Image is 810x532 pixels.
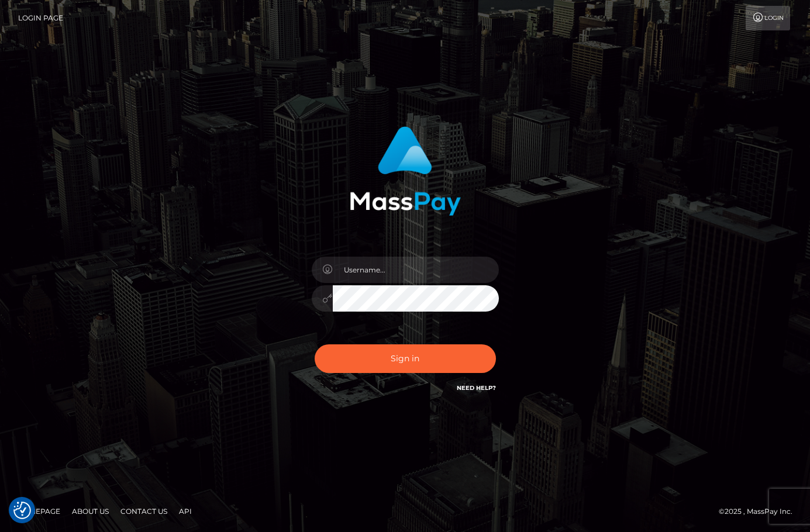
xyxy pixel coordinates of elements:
[457,384,496,392] a: Need Help?
[18,6,63,30] a: Login Page
[315,344,496,373] button: Sign in
[350,126,461,216] img: MassPay Login
[719,505,801,518] div: © 2025 , MassPay Inc.
[746,6,790,30] a: Login
[13,502,31,519] button: Consent Preferences
[333,257,499,283] input: Username...
[174,502,197,520] a: API
[116,502,172,520] a: Contact Us
[13,502,31,519] img: Revisit consent button
[13,502,65,520] a: Homepage
[67,502,113,520] a: About Us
